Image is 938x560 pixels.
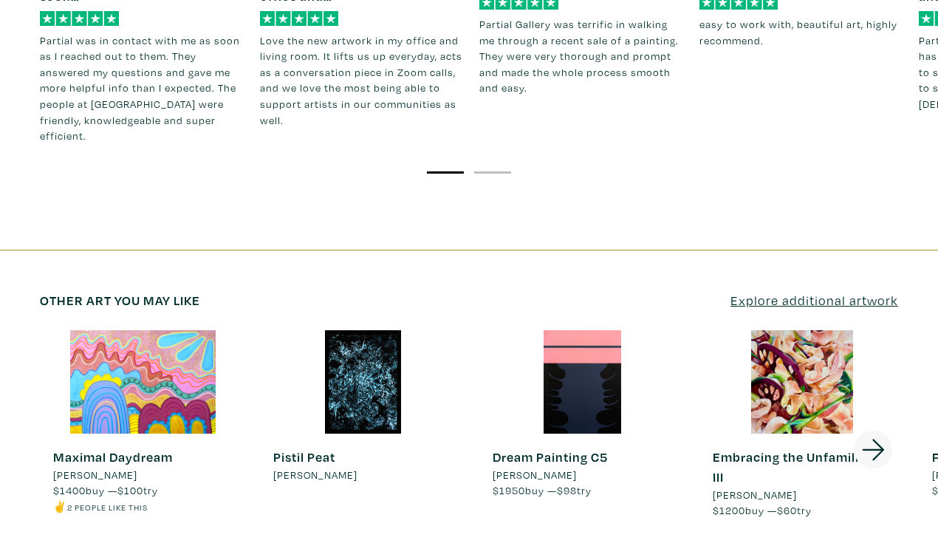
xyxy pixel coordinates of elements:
[777,503,797,517] span: $60
[713,503,812,517] span: buy — try
[53,483,158,497] span: buy — try
[40,11,119,26] img: stars-5.svg
[260,33,467,129] p: Love the new artwork in my office and living room. It lifts us up everyday, acts as a conversatio...
[713,503,745,517] span: $1200
[557,483,577,497] span: $98
[273,448,335,465] strong: Pistil Peat
[730,292,898,309] u: Explore additional artwork
[493,448,608,465] strong: Dream Painting C5
[53,483,86,497] span: $1400
[40,33,247,144] p: Partial was in contact with me as soon as I reached out to them. They answered my questions and g...
[479,16,686,96] p: Partial Gallery was terrific in walking me through a recent sale of a painting. They were very th...
[117,483,143,497] span: $100
[260,330,467,482] a: Pistil Peat [PERSON_NAME]
[474,171,511,174] button: 2 of 2
[493,467,577,483] span: [PERSON_NAME]
[40,293,200,309] h6: Other art you may like
[53,499,173,515] li: ✌️
[260,11,339,26] img: stars-5.svg
[273,467,357,483] span: [PERSON_NAME]
[713,448,888,485] strong: Embracing the Unfamiliarity III
[53,448,173,465] strong: Maximal Daydream
[713,487,797,503] span: [PERSON_NAME]
[427,171,464,174] button: 1 of 2
[53,467,137,483] span: [PERSON_NAME]
[40,330,247,515] a: Maximal Daydream [PERSON_NAME] $1400buy —$100try ✌️2 people like this
[493,483,592,497] span: buy — try
[730,290,898,310] a: Explore additional artwork
[699,330,906,519] a: Embracing the Unfamiliarity III [PERSON_NAME] $1200buy —$60try
[479,330,686,499] a: Dream Painting C5 [PERSON_NAME] $1950buy —$98try
[493,483,525,497] span: $1950
[699,16,906,48] p: easy to work with, beautiful art, highly recommend.
[67,502,148,513] small: 2 people like this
